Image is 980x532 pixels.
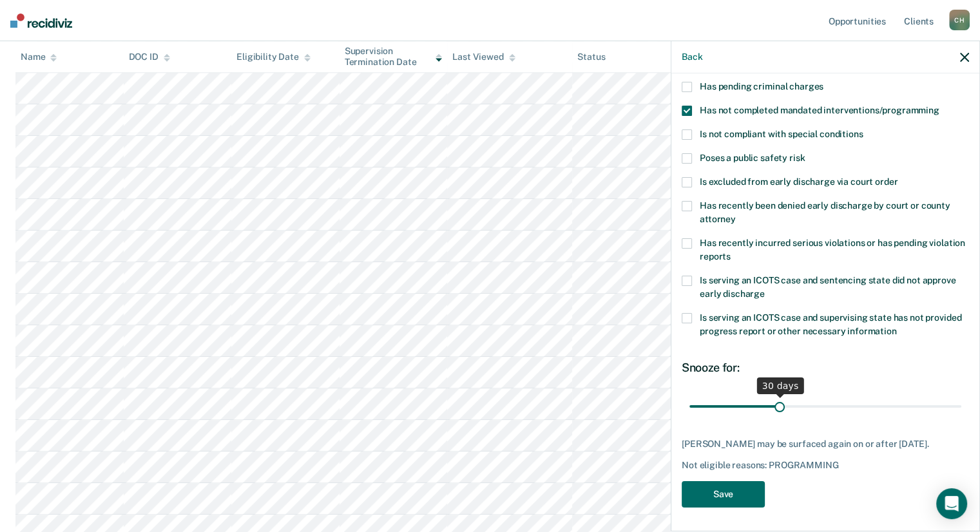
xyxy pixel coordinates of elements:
span: Has recently been denied early discharge by court or county attorney [700,200,950,224]
span: Is excluded from early discharge via court order [700,176,898,187]
span: Is serving an ICOTS case and supervising state has not provided progress report or other necessar... [700,312,961,336]
div: [PERSON_NAME] may be surfaced again on or after [DATE]. [682,439,969,450]
div: DOC ID [129,52,170,62]
span: Has pending criminal charges [700,81,823,91]
span: Has not completed mandated interventions/programming [700,105,939,115]
button: Save [682,481,765,508]
div: Supervision Termination Date [345,46,443,68]
div: Eligibility Date [236,52,311,62]
span: Poses a public safety risk [700,153,805,163]
button: Back [682,52,702,62]
div: 30 days [757,377,804,394]
div: Open Intercom Messenger [936,488,967,519]
div: Snooze for: [682,361,969,375]
span: Is not compliant with special conditions [700,129,863,139]
div: Last Viewed [452,52,515,62]
div: Not eligible reasons: PROGRAMMING [682,460,969,471]
div: C H [949,10,970,30]
div: Status [577,52,605,62]
span: Has recently incurred serious violations or has pending violation reports [700,238,965,261]
div: Name [21,52,57,62]
img: Recidiviz [10,14,72,28]
span: Is serving an ICOTS case and sentencing state did not approve early discharge [700,275,956,299]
